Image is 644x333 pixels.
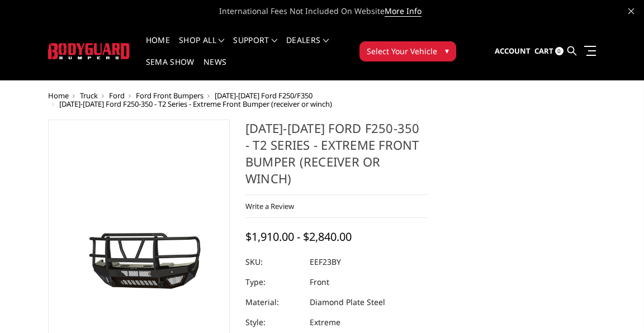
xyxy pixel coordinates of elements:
[495,46,531,56] span: Account
[146,58,195,80] a: SEMA Show
[534,46,553,56] span: Cart
[555,47,563,55] span: 0
[136,91,203,101] a: Ford Front Bumpers
[310,252,341,272] dd: EEF23BY
[48,91,69,101] a: Home
[385,6,422,17] a: More Info
[310,312,340,332] dd: Extreme
[245,292,301,312] dt: Material:
[80,91,98,101] a: Truck
[310,292,385,312] dd: Diamond Plate Steel
[367,45,437,57] span: Select Your Vehicle
[233,36,277,58] a: Support
[203,58,226,80] a: News
[245,229,352,244] span: $1,910.00 - $2,840.00
[245,201,294,211] a: Write a Review
[146,36,170,58] a: Home
[245,120,427,195] h1: [DATE]-[DATE] Ford F250-350 - T2 Series - Extreme Front Bumper (receiver or winch)
[245,312,301,332] dt: Style:
[245,252,301,272] dt: SKU:
[179,36,224,58] a: shop all
[310,272,329,292] dd: Front
[286,36,329,58] a: Dealers
[245,272,301,292] dt: Type:
[359,41,456,61] button: Select Your Vehicle
[445,45,449,56] span: ▾
[495,36,531,66] a: Account
[48,43,130,59] img: BODYGUARD BUMPERS
[109,91,125,101] a: Ford
[215,91,312,101] a: [DATE]-[DATE] Ford F250/F350
[534,36,563,66] a: Cart 0
[59,99,332,109] span: [DATE]-[DATE] Ford F250-350 - T2 Series - Extreme Front Bumper (receiver or winch)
